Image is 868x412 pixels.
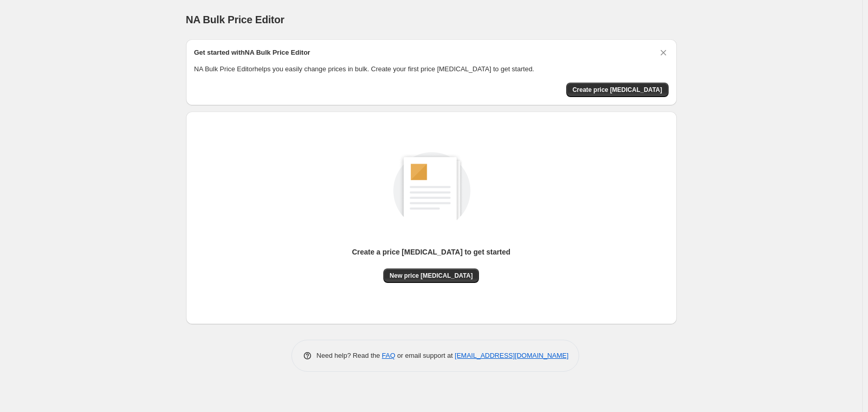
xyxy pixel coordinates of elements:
p: Create a price [MEDICAL_DATA] to get started [352,247,510,257]
span: or email support at [395,352,455,359]
button: Dismiss card [658,47,669,58]
span: NA Bulk Price Editor [186,14,285,25]
button: Create price change job [566,83,669,97]
p: NA Bulk Price Editor helps you easily change prices in bulk. Create your first price [MEDICAL_DAT... [194,64,669,74]
span: Need help? Read the [317,352,382,359]
a: FAQ [382,352,395,359]
h2: Get started with NA Bulk Price Editor [194,47,311,58]
button: New price [MEDICAL_DATA] [383,268,479,283]
span: New price [MEDICAL_DATA] [390,272,473,280]
a: [EMAIL_ADDRESS][DOMAIN_NAME] [455,352,568,359]
span: Create price [MEDICAL_DATA] [572,86,662,94]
